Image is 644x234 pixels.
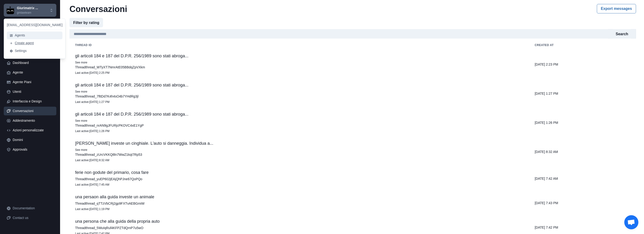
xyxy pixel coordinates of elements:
[75,65,523,70] p: Thread thread_WTyXT7NmrAtE05BBdqZpVXkm
[75,123,523,128] p: Thread thread_nrAN9gJFURjcPKOVC4xE1YgP
[75,83,523,87] p: gli articoli 184 e 187 del D.P.R. 256/1989 sono stati abroga...
[75,207,523,211] p: Last active : [DATE] 1:19 PM
[13,206,54,211] div: Documentation
[75,148,523,152] p: See more
[4,204,56,213] a: Documentation
[13,118,54,123] div: Addestramento
[75,89,523,94] p: See more
[624,215,638,229] div: Aprire la chat
[13,60,54,65] div: Dashboard
[7,7,14,14] img: Chakra UI
[69,40,529,50] th: Thread id
[75,226,523,230] p: Thread thread_5WuIqRuf4KFPZTdQrnP7u5wO
[13,109,54,113] div: Conversazioni
[69,4,127,14] h2: Conversazioni
[75,94,523,99] p: Thread thread_7fttDd7K4h4sO4b7YHdRg3jl
[17,11,38,15] p: gmlawteam
[75,158,523,163] p: Last active : [DATE] 8:32 AM
[13,70,54,75] div: Agente
[529,40,636,50] th: Created at
[75,118,523,123] p: See more
[7,23,62,27] p: [EMAIL_ADDRESS][DOMAIN_NAME]
[75,70,523,75] p: Last active : [DATE] 2:25 PM
[13,137,54,142] div: Domini
[13,80,54,85] div: Agente Piani
[4,4,56,17] button: Chakra UIGiurimatrix ...gmlawteam
[75,177,523,181] p: Thread thread_yuEP602jEAjQhPJne67QoPQo
[7,31,62,39] button: Agents
[529,166,636,191] td: [DATE] 7:42 AM
[13,147,54,152] div: Approvals
[75,219,523,224] p: una persona che alla guida della propria auto
[7,47,62,55] button: Settings
[75,54,523,58] p: gli articoli 184 e 187 del D.P.R. 256/1989 sono stati abroga...
[529,79,636,108] td: [DATE] 1:27 PM
[13,89,54,94] div: Utenti
[75,141,523,146] p: [PERSON_NAME] investe un cinghiale. L'auto si danneggia. Individua a...
[7,39,62,47] button: Create agent
[69,18,103,27] button: Filter by rating
[75,201,523,206] p: Thread thread_qTTzVbCRj2gp9FXTvAEBGmiW
[75,60,523,65] p: See more
[13,99,54,104] div: Interfaccia e Design
[75,152,523,157] p: Thread thread_zUrcVKKQ8ln7WwZ1kqI7Rp53
[13,215,54,220] div: Contact us
[529,108,636,137] td: [DATE] 1:26 PM
[75,182,523,187] p: Last active : [DATE] 7:45 AM
[75,170,523,175] p: ferie non godute del primario, cosa fare
[529,50,636,79] td: [DATE] 2:23 PM
[75,129,523,133] p: Last active : [DATE] 1:26 PM
[529,137,636,166] td: [DATE] 8:32 AM
[75,100,523,104] p: Last active : [DATE] 1:27 PM
[17,6,38,11] p: Giurimatrix ...
[75,195,523,199] p: una persaon alla guida investe un animale
[75,112,523,117] p: gli articoli 184 e 187 del D.P.R. 256/1989 sono stati abroga...
[13,128,54,133] div: Azioni personalizzate
[612,29,632,39] button: Search
[529,191,636,215] td: [DATE] 7:43 PM
[597,4,636,13] button: Export messages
